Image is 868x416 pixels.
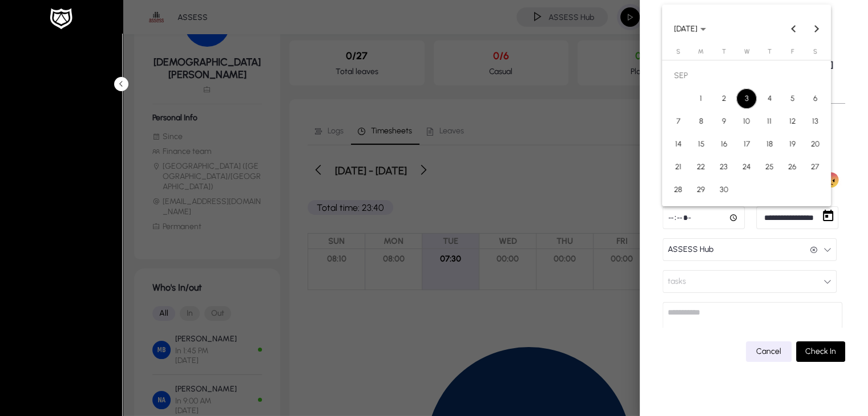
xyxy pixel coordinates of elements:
[667,156,689,178] button: Sep 21, 2025
[674,24,697,34] span: [DATE]
[758,133,781,156] button: Sep 18, 2025
[781,133,804,156] button: Sep 19, 2025
[736,134,757,154] span: 17
[691,88,711,109] span: 1
[668,134,688,154] span: 14
[689,178,712,201] button: Sep 29, 2025
[804,133,826,156] button: Sep 20, 2025
[804,87,826,110] button: Sep 6, 2025
[713,180,734,200] span: 30
[781,87,804,110] button: Sep 5, 2025
[805,88,825,109] span: 6
[782,88,802,109] span: 5
[759,134,780,154] span: 18
[713,111,734,132] span: 9
[744,48,749,55] span: W
[712,156,735,178] button: Sep 23, 2025
[790,48,793,55] span: F
[736,111,757,132] span: 10
[668,111,688,132] span: 7
[691,134,711,154] span: 15
[735,87,758,110] button: Sep 3, 2025
[689,156,712,178] button: Sep 22, 2025
[805,134,825,154] span: 20
[698,48,704,55] span: M
[781,156,804,178] button: Sep 26, 2025
[759,157,780,177] span: 25
[759,111,780,132] span: 11
[735,156,758,178] button: Sep 24, 2025
[782,111,802,132] span: 12
[736,88,757,109] span: 3
[676,48,680,55] span: S
[691,180,711,200] span: 29
[804,110,826,133] button: Sep 13, 2025
[713,157,734,177] span: 23
[691,111,711,132] span: 8
[805,111,825,132] span: 13
[758,156,781,178] button: Sep 25, 2025
[689,87,712,110] button: Sep 1, 2025
[781,110,804,133] button: Sep 12, 2025
[713,88,734,109] span: 2
[689,110,712,133] button: Sep 8, 2025
[767,48,771,55] span: T
[759,88,780,109] span: 4
[813,48,817,55] span: S
[667,110,689,133] button: Sep 7, 2025
[712,133,735,156] button: Sep 16, 2025
[758,87,781,110] button: Sep 4, 2025
[721,48,725,55] span: T
[804,156,826,178] button: Sep 27, 2025
[713,134,734,154] span: 16
[712,178,735,201] button: Sep 30, 2025
[805,157,825,177] span: 27
[667,178,689,201] button: Sep 28, 2025
[669,18,710,39] button: Choose month and year
[712,110,735,133] button: Sep 9, 2025
[712,87,735,110] button: Sep 2, 2025
[668,180,688,200] span: 28
[667,133,689,156] button: Sep 14, 2025
[782,157,802,177] span: 26
[736,157,757,177] span: 24
[782,17,805,40] button: Previous month
[668,157,688,177] span: 21
[758,110,781,133] button: Sep 11, 2025
[805,17,828,40] button: Next month
[667,64,826,87] td: SEP
[689,133,712,156] button: Sep 15, 2025
[691,157,711,177] span: 22
[735,110,758,133] button: Sep 10, 2025
[782,134,802,154] span: 19
[735,133,758,156] button: Sep 17, 2025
